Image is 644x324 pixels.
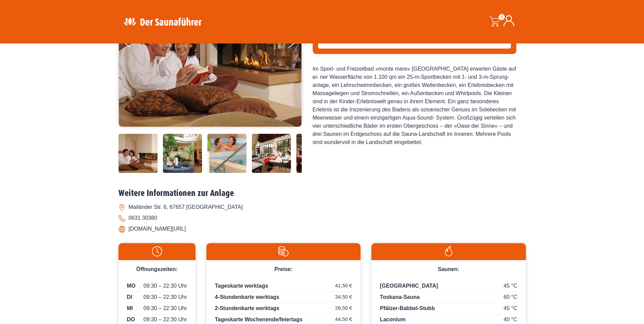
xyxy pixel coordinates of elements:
span: 45 °C [503,282,517,290]
span: Saunen: [438,266,459,272]
span: 40 °C [503,316,517,324]
span: DI [127,293,132,301]
span: 41,50 € [335,282,352,290]
img: Flamme-weiss.svg [375,246,522,256]
button: Previous [125,37,142,54]
span: 0 [499,14,505,20]
span: 34,50 € [335,293,352,301]
span: 09:30 – 22:30 Uhr [144,293,187,301]
span: 09:30 – 22:30 Uhr [144,304,187,312]
span: Laconium [380,317,406,322]
span: Öffnungszeiten: [136,266,178,272]
span: MI [127,304,133,312]
span: 60 °C [503,293,517,301]
li: Mailänder Str. 6, 67657 [GEOGRAPHIC_DATA] [118,202,526,213]
p: 2-Stundenkarte werktags [215,304,352,314]
span: Toskana-Sauna [380,294,420,300]
p: 4-Stundenkarte werktags [215,293,352,303]
p: Tageskarte Wochenende/feiertags [215,316,352,324]
li: [DOMAIN_NAME][URL] [118,223,526,234]
img: Uhr-weiss.svg [122,246,192,256]
span: DO [127,316,135,324]
span: 09:30 – 22:30 Uhr [144,282,187,290]
h2: Weitere Informationen zur Anlage [118,188,526,199]
span: [GEOGRAPHIC_DATA] [380,283,438,289]
span: MO [127,282,136,290]
span: 44,50 € [335,316,352,323]
p: Tageskarte werktags [215,282,352,292]
span: 26,50 € [335,304,352,312]
li: 0631 30380 [118,213,526,223]
span: Preise: [274,266,292,272]
button: Next [287,37,304,54]
img: Preise-weiss.svg [210,246,357,256]
span: 09:30 – 22:30 Uhr [144,316,187,324]
span: 45 °C [503,304,517,312]
span: Pfälzer-Babbel-Stubb [380,305,435,311]
div: Im Sport- und Freizeitbad »monte mare« [GEOGRAPHIC_DATA] erwarten Gäste auf ei- ner Wasserfläche ... [313,65,516,146]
